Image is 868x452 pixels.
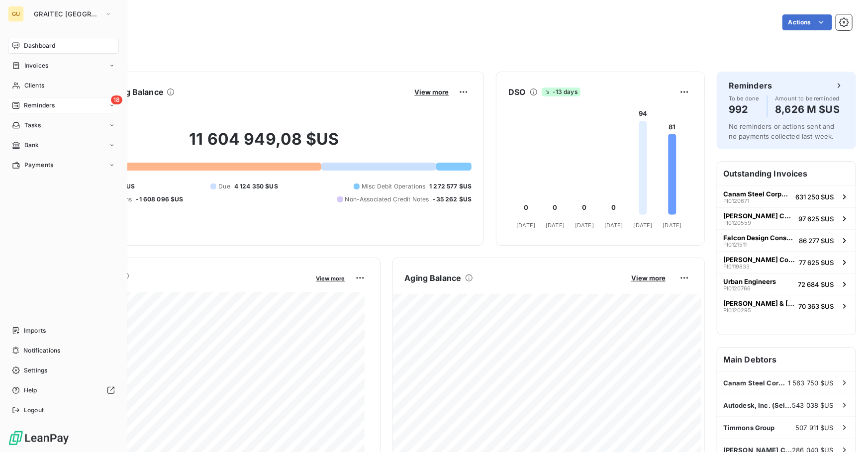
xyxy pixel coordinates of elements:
[411,88,452,96] button: View more
[405,272,462,284] h6: Aging Balance
[313,273,348,282] button: View more
[634,222,653,229] tspan: [DATE]
[723,401,792,409] span: Autodesk, Inc. (Self Bill)
[24,326,46,335] span: Imports
[729,101,759,117] h4: 992
[508,86,525,98] h6: DSO
[788,379,834,387] span: 1 563 750 $US
[23,346,60,355] span: Notifications
[24,41,55,50] span: Dashboard
[723,242,747,248] span: PI0121511
[723,190,791,198] span: Canam Steel Corporation ([GEOGRAPHIC_DATA])
[717,295,856,317] button: [PERSON_NAME] & [PERSON_NAME] ConstructionPI012029570 363 $US
[723,264,750,270] span: PI0119833
[782,14,832,30] button: Actions
[775,101,840,117] h4: 8,626 M $US
[723,379,788,387] span: Canam Steel Corporation ([GEOGRAPHIC_DATA])
[663,222,682,229] tspan: [DATE]
[792,401,834,409] span: 543 038 $US
[798,302,834,310] span: 70 363 $US
[798,280,834,288] span: 72 684 $US
[24,406,44,415] span: Logout
[834,418,858,442] iframe: Intercom live chat
[8,430,70,446] img: Logo LeanPay
[717,251,856,273] button: [PERSON_NAME] ConstructionPI011983377 625 $US
[8,6,24,22] div: GU
[729,95,759,101] span: To be done
[723,307,751,313] span: PI0120295
[717,273,856,295] button: Urban EngineersPI012076672 684 $US
[234,182,278,191] span: 4 124 350 $US
[345,195,429,204] span: Non-Associated Credit Notes
[723,285,751,291] span: PI0120766
[24,161,53,170] span: Payments
[717,229,856,251] button: Falcon Design ConsultantsPI012151186 277 $US
[34,10,100,18] span: GRAITEC [GEOGRAPHIC_DATA]
[717,348,856,371] h6: Main Debtors
[362,182,425,191] span: Misc Debit Operations
[795,193,834,201] span: 631 250 $US
[723,277,776,285] span: Urban Engineers
[542,88,580,96] span: -13 days
[729,122,835,140] span: No reminders or actions sent and no payments collected last week.
[24,81,44,90] span: Clients
[795,424,834,432] span: 507 911 $US
[798,215,834,223] span: 97 625 $US
[24,386,37,395] span: Help
[723,234,795,242] span: Falcon Design Consultants
[775,95,840,101] span: Amount to be reminded
[24,61,48,70] span: Invoices
[723,299,794,307] span: [PERSON_NAME] & [PERSON_NAME] Construction
[433,195,472,204] span: -35 262 $US
[723,256,795,264] span: [PERSON_NAME] Construction
[24,366,47,375] span: Settings
[604,222,623,229] tspan: [DATE]
[799,237,834,245] span: 86 277 $US
[631,274,666,282] span: View more
[316,275,345,282] span: View more
[429,182,472,191] span: 1 272 577 $US
[111,95,122,104] span: 18
[717,207,856,229] button: [PERSON_NAME] ConstructionPI012055997 625 $US
[517,222,536,229] tspan: [DATE]
[723,424,775,432] span: Timmons Group
[24,101,55,110] span: Reminders
[546,222,565,229] tspan: [DATE]
[723,198,749,204] span: PI0120671
[56,129,472,159] h2: 11 604 949,08 $US
[717,185,856,207] button: Canam Steel Corporation ([GEOGRAPHIC_DATA])PI0120671631 250 $US
[24,141,39,150] span: Bank
[628,273,669,282] button: View more
[218,182,230,191] span: Due
[723,220,751,226] span: PI0120559
[136,195,183,204] span: -1 608 096 $US
[729,80,772,91] h6: Reminders
[56,282,309,292] span: Monthly Revenue
[8,382,119,398] a: Help
[717,162,856,185] h6: Outstanding Invoices
[575,222,594,229] tspan: [DATE]
[414,88,449,96] span: View more
[723,212,794,220] span: [PERSON_NAME] Construction
[799,259,834,267] span: 77 625 $US
[24,121,41,130] span: Tasks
